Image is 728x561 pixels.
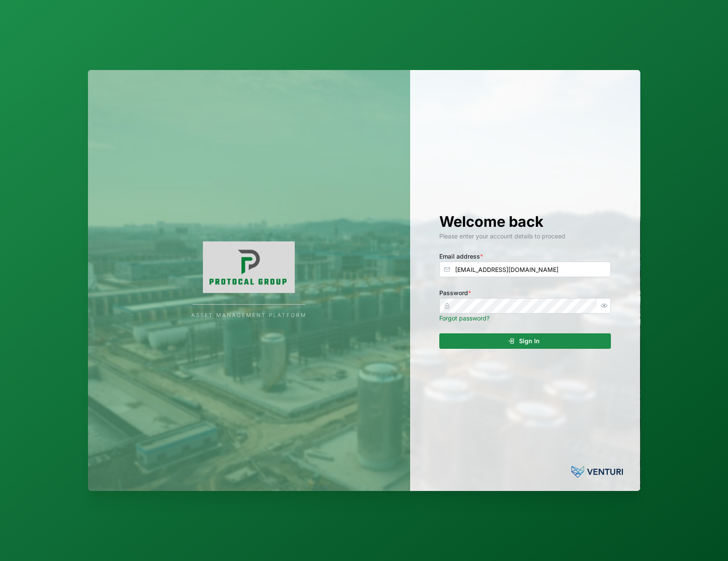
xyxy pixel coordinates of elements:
label: Email address [439,252,483,261]
img: Company Logo [163,241,335,293]
label: Password [439,288,471,298]
span: Sign In [519,334,540,348]
div: Please enter your account details to proceed [439,232,611,241]
h1: Welcome back [439,212,611,231]
div: Asset Management Platform [191,311,307,320]
a: Forgot password? [439,314,489,322]
input: Enter your email [439,262,611,277]
button: Sign In [439,333,611,349]
img: Powered by: Venturi [571,463,623,481]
